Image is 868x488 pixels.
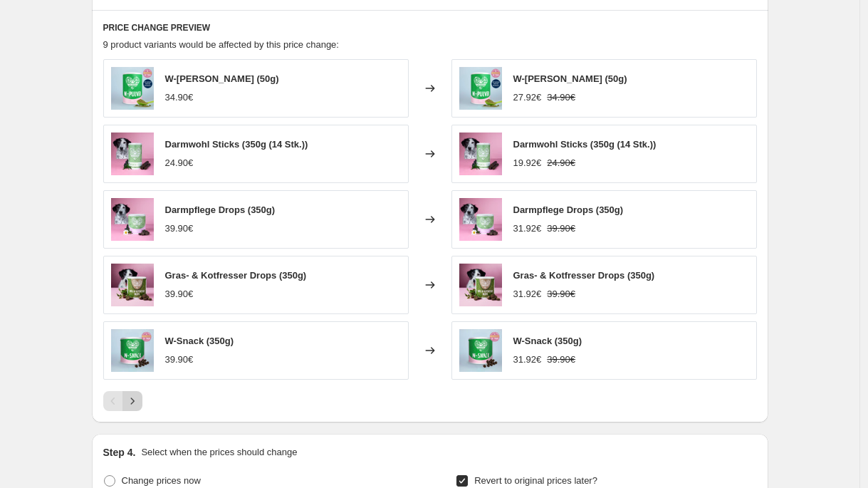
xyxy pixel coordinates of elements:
[165,336,234,346] span: W-Snack (350g)
[459,329,502,372] img: w-snack_shopbild_80x.jpg
[547,90,575,105] strike: 34.90€
[513,156,542,170] div: 19.92€
[459,67,502,110] img: W-Pulver_Stoerer_80x.png
[513,287,542,301] div: 31.92€
[103,39,339,50] span: 9 product variants would be affected by this price change:
[474,475,597,486] span: Revert to original prices later?
[459,264,502,306] img: Gras-Kotfresser_1_80x.jpg
[111,264,154,306] img: Gras-Kotfresser_1_80x.jpg
[547,222,575,236] strike: 39.90€
[111,329,154,372] img: w-snack_shopbild_80x.jpg
[165,90,194,105] div: 34.90€
[103,391,142,411] nav: Pagination
[513,139,657,150] span: Darmwohl Sticks (350g (14 Stk.))
[513,73,627,84] span: W-[PERSON_NAME] (50g)
[547,287,575,301] strike: 39.90€
[513,270,655,281] span: Gras- & Kotfresser Drops (350g)
[122,391,142,411] button: Next
[141,445,297,460] p: Select when the prices should change
[459,198,502,241] img: 20240705_Tierliebhaber2471_80x.jpg
[165,353,194,367] div: 39.90€
[513,204,624,215] span: Darmpflege Drops (350g)
[111,67,154,110] img: W-Pulver_Stoerer_80x.png
[547,156,575,170] strike: 24.90€
[165,222,194,236] div: 39.90€
[513,336,582,346] span: W-Snack (350g)
[547,353,575,367] strike: 39.90€
[165,73,279,84] span: W-[PERSON_NAME] (50g)
[513,222,542,236] div: 31.92€
[165,156,194,170] div: 24.90€
[165,204,276,215] span: Darmpflege Drops (350g)
[111,198,154,241] img: 20240705_Tierliebhaber2471_80x.jpg
[513,353,542,367] div: 31.92€
[165,139,308,150] span: Darmwohl Sticks (350g (14 Stk.))
[111,133,154,175] img: 20240705_Tierliebhaber2456_80x.jpg
[165,287,194,301] div: 39.90€
[165,270,307,281] span: Gras- & Kotfresser Drops (350g)
[122,475,201,486] span: Change prices now
[459,133,502,175] img: 20240705_Tierliebhaber2456_80x.jpg
[513,90,542,105] div: 27.92€
[103,22,757,33] h6: PRICE CHANGE PREVIEW
[103,445,136,460] h2: Step 4.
